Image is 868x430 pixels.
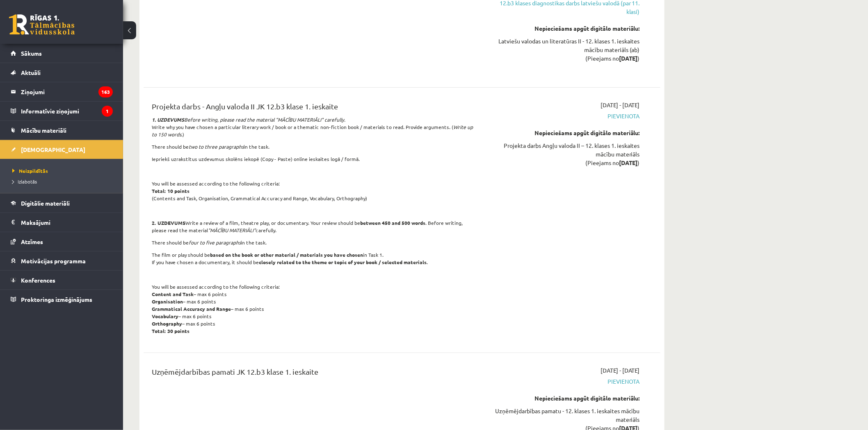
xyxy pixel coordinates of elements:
[619,159,638,166] strong: [DATE]
[152,116,184,123] strong: 1. UZDEVUMS
[259,259,427,265] b: closely related to the theme or topic of your book / selected materials
[11,82,113,101] a: Ziņojumi163
[152,328,190,334] b: Total: 30 points
[152,143,473,150] p: There should be in the task.
[11,232,113,251] a: Atzīmes
[152,320,182,327] b: Orthography
[152,101,473,116] div: Projekta darbs - Angļu valoda II JK 12.b3 klase 1. ieskaite
[21,199,70,207] span: Digitālie materiāli
[208,227,256,233] i: "MĀCĪBU MATERIĀLI"
[21,146,85,153] span: [DEMOGRAPHIC_DATA]
[21,238,43,245] span: Atzīmes
[12,167,115,174] a: Neizpildītās
[152,366,473,381] div: Uzņēmējdarbības pamati JK 12.b3 klase 1. ieskaite
[485,377,640,386] span: Pievienota
[210,251,363,258] b: based on the book or other material / materials you have chosen
[11,121,113,140] a: Mācību materiāli
[173,291,194,297] b: and Task
[11,140,113,159] a: [DEMOGRAPHIC_DATA]
[152,306,231,312] b: Grammatical Accuracy and Range
[21,127,66,134] span: Mācību materiāli
[485,394,640,403] div: Nepieciešams apgūt digitālo materiālu:
[11,213,113,232] a: Maksājumi
[189,143,244,150] i: two to three paragraphs
[152,116,473,138] p: Write why you have chosen a particular literary work / book or a thematic non-fiction book / mate...
[601,101,640,109] span: [DATE] - [DATE]
[21,257,86,265] span: Motivācijas programma
[12,167,48,174] span: Neizpildītās
[21,102,113,120] legend: Informatīvie ziņojumi
[485,112,640,120] span: Pievienota
[152,155,473,163] p: Iepriekš uzrakstītus uzdevumus skolēns iekopē (Copy - Paste) online ieskaites logā / formā.
[11,63,113,82] a: Aktuāli
[189,239,241,246] i: four to five paragraphs
[619,54,638,62] strong: [DATE]
[152,291,171,297] b: Content
[152,219,473,234] p: Write a review of a film, theatre play, or documentary. Your review should be . Before writing, p...
[485,129,640,137] div: Nepieciešams apgūt digitālo materiālu:
[152,116,345,123] i: Before writing, please read the material "MĀCĪBU MATERIĀLI" carefully.
[11,251,113,270] a: Motivācijas programma
[21,213,113,232] legend: Maksājumi
[485,24,640,33] div: Nepieciešams apgūt digitālo materiālu:
[152,251,473,266] p: The film or play should be in Task 1. If you have chosen a documentary, it should be .
[152,313,178,319] b: Vocabulary
[152,124,473,138] i: Write up to 150 words.
[11,44,113,63] a: Sākums
[485,37,640,63] div: Latviešu valodas un literatūras II - 12. klases 1. ieskaites mācību materiāls (ab) (Pieejams no )
[601,366,640,375] span: [DATE] - [DATE]
[9,14,75,35] a: Rīgas 1. Tālmācības vidusskola
[21,276,55,284] span: Konferences
[11,271,113,290] a: Konferences
[21,82,113,101] legend: Ziņojumi
[485,141,640,167] div: Projekta darbs Angļu valoda II – 12. klases 1. ieskaites mācību materiāls (Pieejams no )
[152,239,473,246] p: There should be in the task.
[21,69,41,76] span: Aktuāli
[152,298,183,305] b: Organisation
[102,106,113,117] i: 1
[21,50,42,57] span: Sākums
[21,296,92,303] span: Proktoringa izmēģinājums
[11,102,113,120] a: Informatīvie ziņojumi1
[152,283,473,335] p: You will be assessed according to the following criteria: – max 6 points – max 6 points – max 6 p...
[12,178,115,185] a: Izlabotās
[360,220,425,226] b: between 450 and 500 words
[12,178,37,185] span: Izlabotās
[98,86,113,97] i: 163
[152,220,185,226] strong: 2. UZDEVUMS
[11,194,113,213] a: Digitālie materiāli
[152,188,190,194] b: Total: 10 points
[11,290,113,309] a: Proktoringa izmēģinājums
[152,180,473,202] p: You will be assessed according to the following criteria: (Contents and Task, Organisation, Gramm...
